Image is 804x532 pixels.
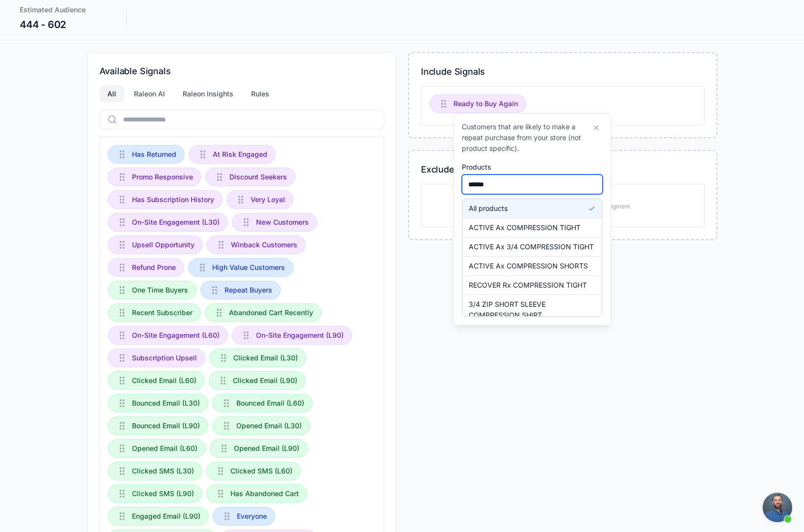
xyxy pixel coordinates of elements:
[132,194,214,205] span: Has Subscription History
[236,398,304,409] span: Bounced Email (L60)
[469,299,596,321] span: 3/4 ZIP SHORT SLEEVE COMPRESSION SHIRT
[463,237,602,256] button: ACTIVE Ax 3/4 COMPRESSION TIGHT
[132,172,193,182] span: Promo Responsive
[233,375,297,386] span: Clicked Email (L90)
[225,285,272,296] span: Repeat Buyers
[132,353,197,363] span: Subscription Upsell
[230,488,299,499] span: Has Abandoned Cart
[233,353,298,363] span: Clicked Email (L30)
[463,295,602,325] button: 3/4 ZIP SHORT SLEEVE COMPRESSION SHIRT
[132,262,176,273] span: Refund Prone
[237,511,267,522] span: Everyone
[230,466,292,476] span: Clicked SMS (L60)
[469,222,580,233] span: ACTIVE Ax COMPRESSION TIGHT
[212,262,285,273] span: High Value Customers
[20,17,106,32] div: 444 - 602
[213,149,267,160] span: At Risk Engaged
[463,218,602,237] button: ACTIVE Ax COMPRESSION TIGHT
[256,217,309,228] span: New Customers
[20,4,106,15] div: Estimated Audience
[234,443,299,454] span: Opened Email (L90)
[421,65,705,78] h3: Include Signals
[132,330,220,341] span: On-Site Engagement (L60)
[132,511,200,522] span: Engaged Email (L90)
[229,307,313,318] span: Abandoned Cart Recently
[469,203,508,214] span: All products
[132,488,194,499] span: Clicked SMS (L90)
[462,162,491,173] label: Products
[175,86,241,102] div: Raleon Insights
[251,194,285,205] span: Very Loyal
[132,466,194,476] span: Clicked SMS (L30)
[229,172,287,182] span: Discount Seekers
[132,217,220,228] span: On-Site Engagement (L30)
[132,239,194,250] span: Upsell Opportunity
[99,64,384,78] h3: Available Signals
[763,493,792,522] a: Open chat
[132,307,193,318] span: Recent Subscriber
[243,86,277,102] div: Rules
[256,330,344,341] span: On-Site Engagement (L90)
[236,420,302,431] span: Opened Email (L30)
[126,86,173,102] div: Raleon AI
[231,239,297,250] span: Winback Customers
[463,276,602,295] button: RECOVER Rx COMPRESSION TIGHT
[132,398,200,409] span: Bounced Email (L30)
[132,420,200,431] span: Bounced Email (L90)
[421,163,705,176] h3: Exclude Signals
[132,443,197,454] span: Opened Email (L60)
[469,261,588,271] span: ACTIVE Ax COMPRESSION SHORTS
[469,280,587,291] span: RECOVER Rx COMPRESSION TIGHT
[453,98,518,109] span: Ready to Buy Again
[463,257,602,275] button: ACTIVE Ax COMPRESSION SHORTS
[132,149,176,160] span: Has Returned
[463,199,602,218] button: All products
[132,285,188,296] span: One Time Buyers
[469,241,594,252] span: ACTIVE Ax 3/4 COMPRESSION TIGHT
[462,121,590,154] p: Customers that are likely to make a repeat purchase from your store (not product specific).
[132,375,196,386] span: Clicked Email (L60)
[99,86,124,102] div: All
